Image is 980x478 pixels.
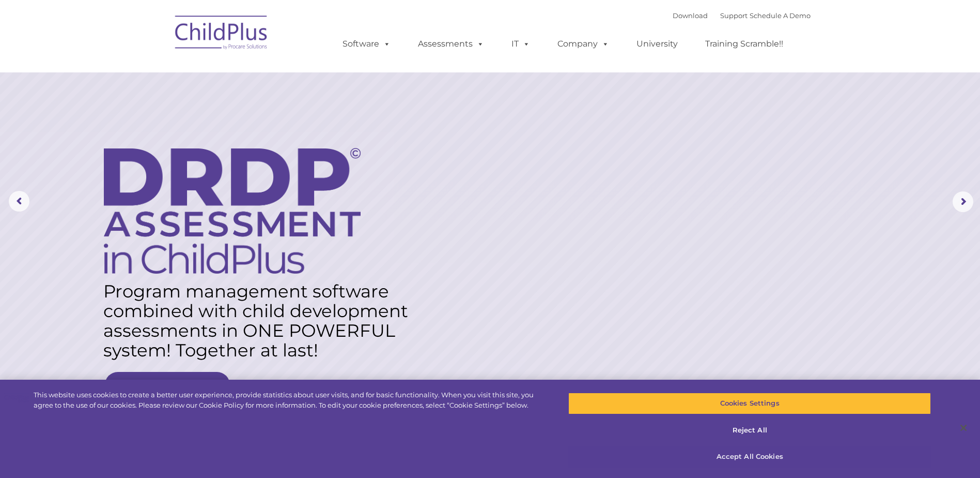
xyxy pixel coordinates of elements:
button: Cookies Settings [568,393,931,414]
a: Download [673,11,708,20]
a: Assessments [408,34,494,54]
a: IT [501,34,540,54]
a: Training Scramble!! [695,34,794,54]
rs-layer: Program management software combined with child development assessments in ONE POWERFUL system! T... [103,281,417,360]
button: Close [952,416,975,439]
a: Software [332,34,401,54]
a: Schedule A Demo [750,11,811,20]
span: Phone number [144,111,188,118]
a: Learn More [105,372,230,405]
button: Reject All [568,420,931,441]
a: Support [720,11,748,20]
a: University [626,34,688,54]
img: DRDP Assessment in ChildPlus [104,148,361,274]
button: Accept All Cookies [568,446,931,468]
font: | [673,11,811,20]
img: ChildPlus by Procare Solutions [170,8,273,60]
div: This website uses cookies to create a better user experience, provide statistics about user visit... [34,390,539,410]
a: Company [547,34,619,54]
span: Last name [144,68,175,76]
